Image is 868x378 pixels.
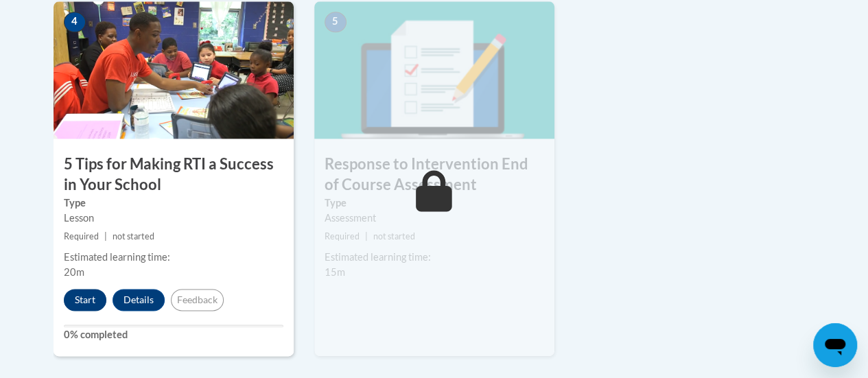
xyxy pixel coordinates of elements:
h3: Response to Intervention End of Course Assessment [314,154,554,196]
span: 5 [325,12,347,32]
span: not started [373,231,415,241]
h3: 5 Tips for Making RTI a Success in Your School [54,154,294,196]
div: Lesson [64,211,283,226]
img: Course Image [314,1,554,139]
div: Estimated learning time: [64,250,283,265]
button: Details [113,289,165,311]
iframe: Button to launch messaging window [813,323,857,367]
span: Required [325,231,360,241]
img: Course Image [54,1,294,139]
button: Start [64,289,106,311]
span: | [365,231,368,241]
span: | [104,231,107,241]
label: Type [325,196,544,211]
span: Required [64,231,99,241]
span: 20m [64,266,84,278]
label: Type [64,196,283,211]
span: 15m [325,266,345,278]
label: 0% completed [64,327,283,342]
div: Estimated learning time: [325,250,544,265]
button: Feedback [171,289,224,311]
span: not started [113,231,154,241]
div: Assessment [325,211,544,226]
span: 4 [64,12,86,32]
